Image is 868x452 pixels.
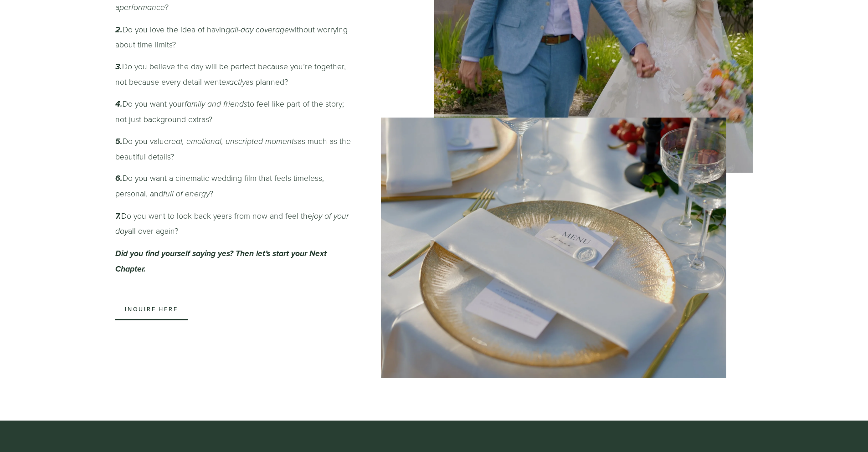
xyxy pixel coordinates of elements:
[115,24,350,50] span: Do you love the idea of having without worrying about time limits?
[115,25,123,35] em: 2.
[115,98,346,124] span: Do you want your to feel like part of the story; not just background extras?
[115,137,123,147] em: 5.
[185,99,247,109] em: family and friends
[221,77,246,87] em: exactly
[115,61,348,87] span: Do you believe the day will be perfect because you’re together, not because every detail went as ...
[115,135,353,162] span: Do you value as much as the beautiful details?
[115,62,122,72] em: 3.
[115,99,123,109] em: 4.
[115,174,123,184] em: 6.
[169,137,298,146] em: real, emotional, unscripted moments
[115,210,351,236] span: Do you want to look back years from now and feel the all over again?
[230,25,289,35] em: all-day coverage
[115,299,188,320] a: Inquire Here
[163,189,210,199] em: full of energy
[115,249,329,274] em: Did you find yourself saying yes? Then let’s start your Next Chapter.
[119,3,165,12] em: performance
[115,172,326,199] span: Do you want a cinematic wedding film that feels timeless, personal, and ?
[115,211,121,221] em: 7.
